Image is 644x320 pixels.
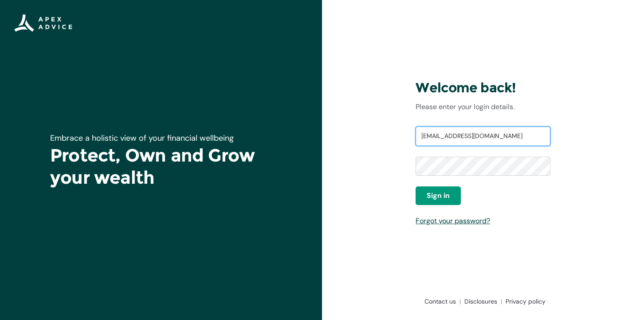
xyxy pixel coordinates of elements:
[502,297,546,306] a: Privacy policy
[416,79,550,96] h3: Welcome back!
[416,102,550,112] p: Please enter your login details.
[427,190,450,201] span: Sign in
[416,126,550,146] input: Username
[14,14,72,32] img: Apex Advice Group
[416,216,490,225] a: Forgot your password?
[421,297,461,306] a: Contact us
[50,133,234,143] span: Embrace a holistic view of your financial wellbeing
[461,297,502,306] a: Disclosures
[416,186,461,205] button: Sign in
[50,144,272,189] h1: Protect, Own and Grow your wealth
